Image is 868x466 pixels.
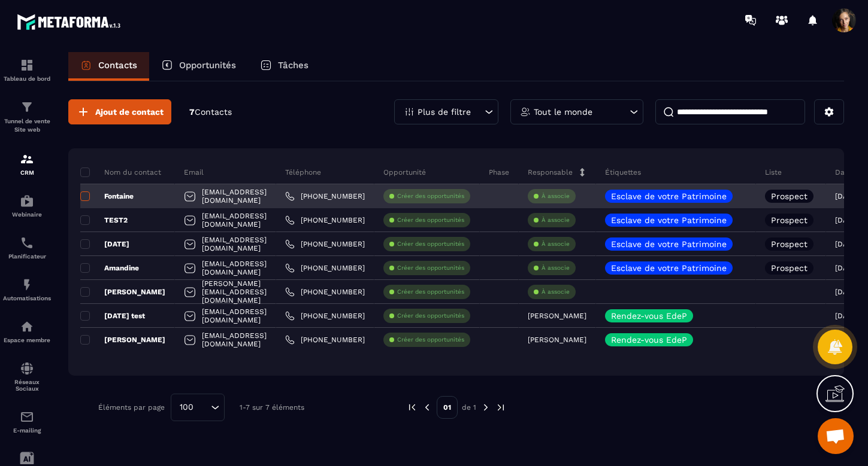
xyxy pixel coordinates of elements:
[542,216,570,224] p: À associe
[20,278,34,292] img: automations
[278,60,309,71] p: Tâches
[771,240,807,248] p: Prospect
[611,216,727,224] p: Esclave de votre Patrimoine
[98,403,165,412] p: Éléments par page
[3,91,51,143] a: formationformationTunnel de vente Site web
[611,312,687,320] p: Rendez-vous EdeP
[285,215,365,225] a: [PHONE_NUMBER]
[489,167,509,177] p: Phase
[80,191,134,201] p: Fontaine
[20,100,34,114] img: formation
[3,75,51,82] p: Tableau de bord
[542,264,570,272] p: À associe
[285,311,365,321] a: [PHONE_NUMBER]
[418,108,471,116] p: Plus de filtre
[397,264,464,272] p: Créer des opportunités
[285,191,365,201] a: [PHONE_NUMBER]
[397,312,464,320] p: Créer des opportunités
[542,288,570,296] p: À associe
[3,253,51,260] p: Planificateur
[407,402,418,413] img: prev
[397,336,464,344] p: Créer des opportunités
[20,58,34,72] img: formation
[80,239,129,249] p: [DATE]
[285,263,365,273] a: [PHONE_NUMBER]
[20,319,34,334] img: automations
[397,288,464,296] p: Créer des opportunités
[771,192,807,200] p: Prospect
[3,269,51,310] a: automationsautomationsAutomatisations
[189,106,232,118] p: 7
[285,167,321,177] p: Téléphone
[3,117,51,134] p: Tunnel de vente Site web
[80,311,145,321] p: [DATE] test
[528,336,586,344] p: [PERSON_NAME]
[495,402,506,413] img: next
[611,336,687,344] p: Rendez-vous EdeP
[605,167,641,177] p: Étiquettes
[3,337,51,343] p: Espace membre
[20,236,34,250] img: scheduler
[68,52,149,81] a: Contacts
[17,11,125,33] img: logo
[98,60,137,71] p: Contacts
[179,60,236,71] p: Opportunités
[3,401,51,443] a: emailemailE-mailing
[3,211,51,218] p: Webinaire
[611,240,727,248] p: Esclave de votre Patrimoine
[184,167,204,177] p: Email
[3,310,51,352] a: automationsautomationsEspace membre
[20,194,34,208] img: automations
[422,402,433,413] img: prev
[149,52,248,81] a: Opportunités
[285,239,365,249] a: [PHONE_NUMBER]
[248,52,320,81] a: Tâches
[611,264,727,272] p: Esclave de votre Patrimoine
[198,401,208,414] input: Search for option
[818,418,854,454] div: Ouvrir le chat
[80,215,128,225] p: TEST2
[285,335,365,345] a: [PHONE_NUMBER]
[3,143,51,185] a: formationformationCRM
[195,107,232,117] span: Contacts
[171,394,225,421] div: Search for option
[383,167,426,177] p: Opportunité
[95,106,164,118] span: Ajout de contact
[20,410,34,424] img: email
[397,216,464,224] p: Créer des opportunités
[285,287,365,297] a: [PHONE_NUMBER]
[3,49,51,91] a: formationformationTableau de bord
[3,379,51,392] p: Réseaux Sociaux
[480,402,491,413] img: next
[437,396,458,419] p: 01
[3,227,51,269] a: schedulerschedulerPlanificateur
[80,287,165,297] p: [PERSON_NAME]
[528,167,573,177] p: Responsable
[765,167,782,177] p: Liste
[397,192,464,200] p: Créer des opportunités
[3,185,51,227] a: automationsautomationsWebinaire
[20,361,34,376] img: social-network
[3,295,51,301] p: Automatisations
[542,192,570,200] p: À associe
[3,352,51,401] a: social-networksocial-networkRéseaux Sociaux
[80,263,139,273] p: Amandine
[771,264,807,272] p: Prospect
[80,335,165,345] p: [PERSON_NAME]
[20,152,34,166] img: formation
[534,108,592,116] p: Tout le monde
[176,401,198,414] span: 100
[771,216,807,224] p: Prospect
[611,192,727,200] p: Esclave de votre Patrimoine
[397,240,464,248] p: Créer des opportunités
[240,403,304,412] p: 1-7 sur 7 éléments
[462,403,476,412] p: de 1
[80,167,161,177] p: Nom du contact
[542,240,570,248] p: À associe
[68,99,171,124] button: Ajout de contact
[528,312,586,320] p: [PERSON_NAME]
[3,169,51,176] p: CRM
[3,427,51,434] p: E-mailing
